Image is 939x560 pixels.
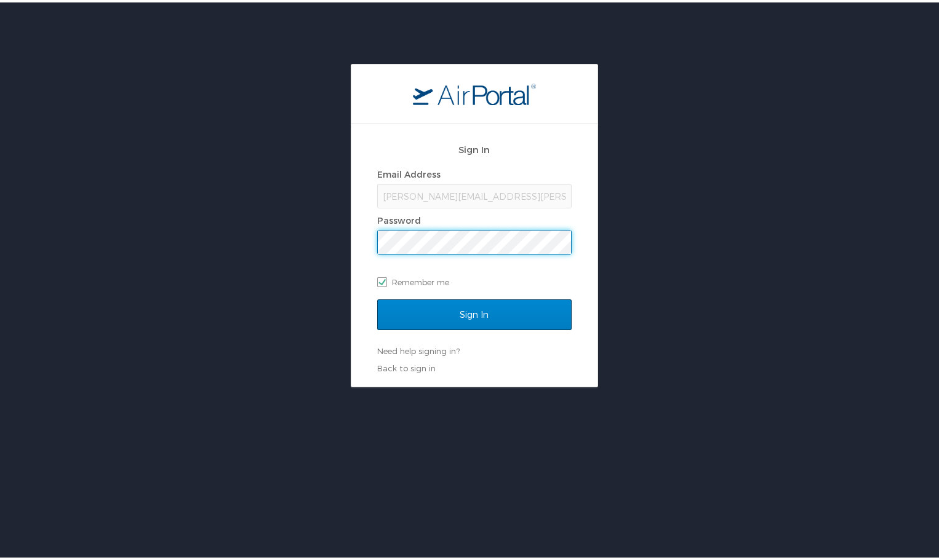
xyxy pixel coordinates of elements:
[377,270,572,289] label: Remember me
[377,344,460,353] a: Need help signing in?
[377,297,572,328] input: Sign In
[377,140,572,154] h2: Sign In
[413,81,536,103] img: logo
[377,213,421,223] label: Password
[377,167,441,177] label: Email Address
[377,361,436,371] a: Back to sign in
